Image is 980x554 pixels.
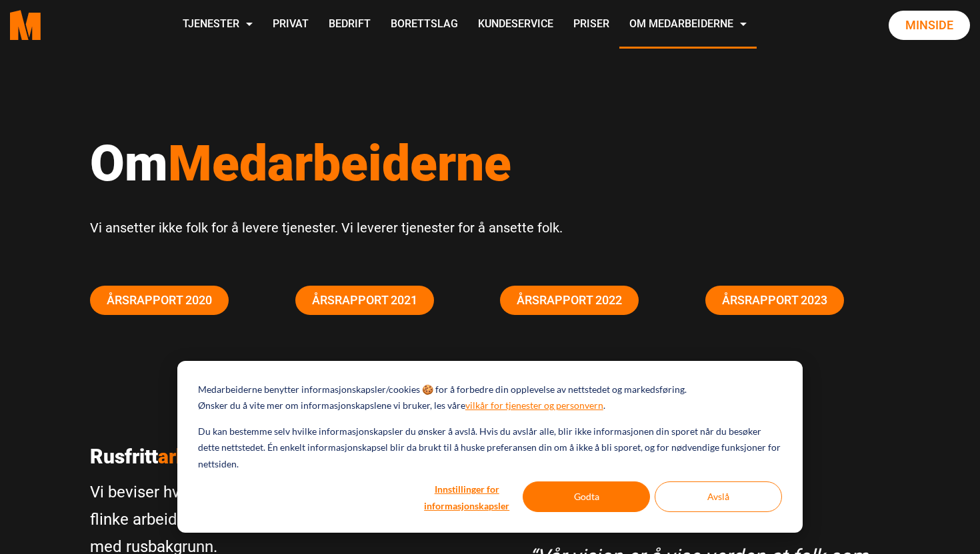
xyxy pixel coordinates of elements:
[173,1,263,49] a: Tjenester
[263,1,319,49] a: Privat
[468,1,563,49] a: Kundeservice
[523,481,650,512] button: Godta
[158,445,215,468] span: arbeid
[198,398,605,414] p: Ønsker du å vite mer om informasjonskapslene vi bruker, les våre .
[655,481,782,512] button: Avslå
[889,11,970,40] a: Minside
[705,286,844,315] a: Årsrapport 2023
[177,361,803,533] div: Cookie banner
[168,134,511,192] span: Medarbeiderne
[500,286,639,315] a: Årsrapport 2022
[381,1,468,49] a: Borettslag
[415,481,518,512] button: Innstillinger for informasjonskapsler
[90,445,480,469] p: Rusfritt
[90,216,890,239] p: Vi ansetter ikke folk for å levere tjenester. Vi leverer tjenester for å ansette folk.
[619,1,757,49] a: Om Medarbeiderne
[563,1,619,49] a: Priser
[465,398,603,414] a: vilkår for tjenester og personvern
[319,1,381,49] a: Bedrift
[198,423,782,473] p: Du kan bestemme selv hvilke informasjonskapsler du ønsker å avslå. Hvis du avslår alle, blir ikke...
[295,286,434,315] a: Årsrapport 2021
[90,133,890,193] h1: Om
[198,382,687,398] p: Medarbeiderne benytter informasjonskapsler/cookies 🍪 for å forbedre din opplevelse av nettstedet ...
[90,286,229,315] a: Årsrapport 2020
